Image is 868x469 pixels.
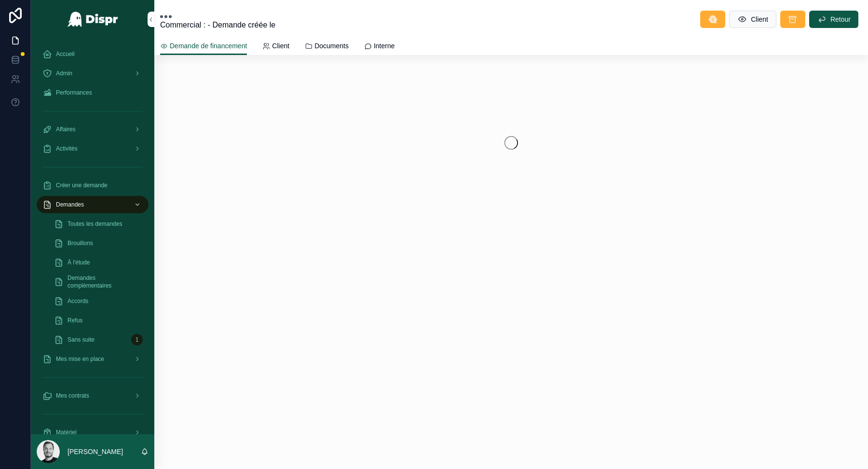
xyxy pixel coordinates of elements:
[56,145,78,152] span: Activités
[68,336,95,344] span: Sans suite
[56,201,84,208] span: Demandes
[37,177,149,194] a: Créer une demande
[37,65,149,82] a: Admin
[305,37,349,56] a: Documents
[31,39,154,434] div: scrollable content
[830,14,851,24] span: Retour
[56,89,92,97] span: Performances
[37,350,149,368] a: Mes mise en place
[364,37,395,56] a: Interne
[56,355,104,363] span: Mes mise en place
[68,239,93,247] span: Brouillons
[131,334,143,345] div: 1
[48,215,149,233] a: Toutes les demandes
[262,37,289,56] a: Client
[272,41,289,51] span: Client
[68,220,122,228] span: Toutes les demandes
[37,140,149,157] a: Activités
[56,69,72,77] span: Admin
[67,12,119,27] img: App logo
[751,14,768,24] span: Client
[37,387,149,404] a: Mes contrats
[56,50,75,58] span: Accueil
[48,292,149,310] a: Accords
[68,317,82,324] span: Refus
[68,259,90,266] span: À l'étude
[68,274,139,290] span: Demandes complémentaires
[56,181,108,189] span: Créer une demande
[48,273,149,290] a: Demandes complémentaires
[48,234,149,252] a: Brouillons
[68,297,88,305] span: Accords
[374,41,395,51] span: Interne
[56,428,77,436] span: Matériel
[314,41,349,51] span: Documents
[37,196,149,213] a: Demandes
[48,254,149,271] a: À l'étude
[37,121,149,138] a: Affaires
[48,312,149,329] a: Refus
[160,37,247,55] a: Demande de financement
[56,392,89,400] span: Mes contrats
[48,331,149,348] a: Sans suite1
[170,41,247,51] span: Demande de financement
[160,19,275,31] span: Commercial : - Demande créée le
[809,11,858,28] button: Retour
[37,84,149,101] a: Performances
[729,11,776,28] button: Client
[56,125,75,133] span: Affaires
[68,447,123,456] p: [PERSON_NAME]
[37,45,149,63] a: Accueil
[37,424,149,441] a: Matériel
